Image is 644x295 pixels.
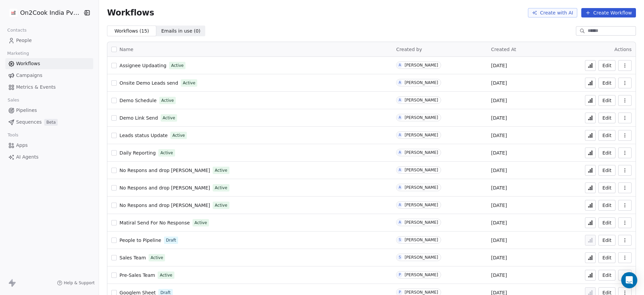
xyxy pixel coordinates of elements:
[160,272,172,278] span: Active
[161,97,174,103] span: Active
[44,119,58,126] span: Beta
[491,80,507,86] span: [DATE]
[119,202,210,209] a: No Respons and drop [PERSON_NAME]
[163,115,175,121] span: Active
[5,140,93,151] a: Apps
[160,150,173,156] span: Active
[399,167,401,173] div: A
[399,290,401,295] div: P
[491,272,507,279] span: [DATE]
[16,119,42,126] span: Sequences
[405,290,438,295] div: [PERSON_NAME]
[5,70,93,81] a: Campaigns
[405,133,438,137] div: [PERSON_NAME]
[119,98,156,103] span: Demo Schedule
[57,280,95,286] a: Help & Support
[215,185,227,191] span: Active
[598,147,615,158] a: Edit
[195,220,207,226] span: Active
[8,7,78,18] button: On2Cook India Pvt. Ltd.
[119,132,168,139] a: Leads status Update
[598,95,615,106] button: Edit
[491,47,516,52] span: Created At
[491,237,507,244] span: [DATE]
[161,28,201,35] span: Emails in use ( 0 )
[598,217,615,228] a: Edit
[598,182,615,193] button: Edit
[119,237,161,244] a: People to Pipeline
[399,115,401,120] div: A
[20,8,81,17] span: On2Cook India Pvt. Ltd.
[16,107,37,114] span: Pipelines
[399,237,401,243] div: S
[598,270,615,281] button: Edit
[598,130,615,141] button: Edit
[4,48,32,58] span: Marketing
[16,154,39,161] span: AI Agents
[405,63,438,68] div: [PERSON_NAME]
[16,72,42,79] span: Campaigns
[183,80,195,86] span: Active
[119,46,133,53] span: Name
[399,185,401,190] div: A
[491,254,507,261] span: [DATE]
[119,255,146,260] span: Sales Team
[119,150,156,156] a: Daily Reporting
[405,238,438,242] div: [PERSON_NAME]
[598,252,615,263] button: Edit
[405,185,438,190] div: [PERSON_NAME]
[16,37,32,44] span: People
[119,168,210,173] span: No Respons and drop [PERSON_NAME]
[5,152,93,163] a: AI Agents
[581,8,636,17] button: Create Workflow
[598,78,615,88] button: Edit
[5,130,21,140] span: Tools
[399,80,401,85] div: A
[399,272,401,278] div: P
[5,58,93,69] a: Workflows
[598,165,615,176] button: Edit
[405,98,438,102] div: [PERSON_NAME]
[107,8,154,17] span: Workflows
[119,63,166,68] span: Assignee Updaating
[491,167,507,174] span: [DATE]
[399,62,401,68] div: A
[16,84,56,91] span: Metrics & Events
[119,272,155,279] a: Pre-Sales Team
[396,47,422,52] span: Created by
[621,272,637,288] div: Open Intercom Messenger
[491,202,507,209] span: [DATE]
[151,255,163,261] span: Active
[405,80,438,85] div: [PERSON_NAME]
[119,219,190,226] a: Matiral Send For No Response
[598,60,615,71] button: Edit
[215,167,227,173] span: Active
[119,272,155,278] span: Pre-Sales Team
[9,9,17,17] img: on2cook%20logo-04%20copy.jpg
[119,184,210,191] a: No Respons and drop [PERSON_NAME]
[405,255,438,260] div: [PERSON_NAME]
[598,113,615,123] button: Edit
[119,62,166,69] a: Assignee Updaating
[5,82,93,93] a: Metrics & Events
[405,150,438,155] div: [PERSON_NAME]
[119,80,178,86] a: Onsite Demo Leads send
[405,203,438,207] div: [PERSON_NAME]
[614,47,632,52] span: Actions
[405,272,438,277] div: [PERSON_NAME]
[16,60,40,67] span: Workflows
[215,202,227,208] span: Active
[64,280,95,286] span: Help & Support
[172,132,185,138] span: Active
[491,97,507,104] span: [DATE]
